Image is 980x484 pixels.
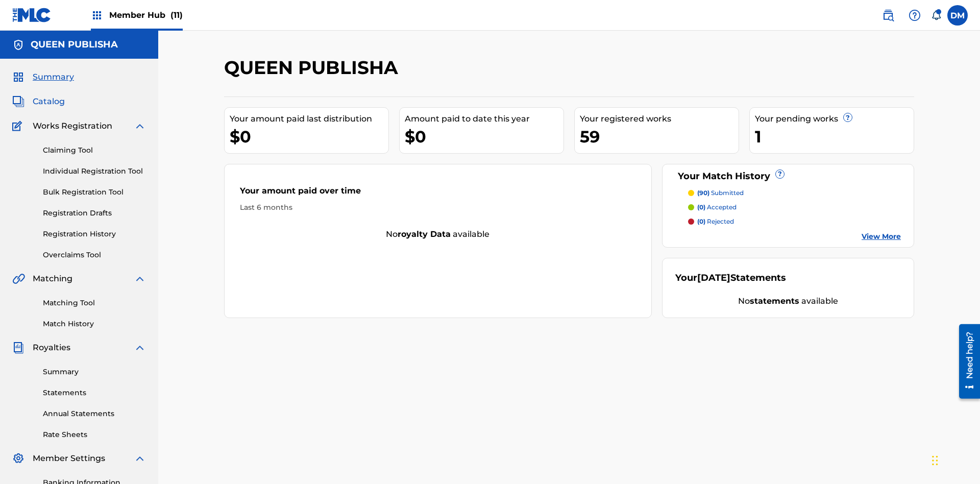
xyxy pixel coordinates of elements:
[134,273,146,285] img: expand
[134,452,146,465] img: expand
[33,273,72,285] span: Matching
[405,125,563,148] div: $0
[134,120,146,132] img: expand
[43,408,146,419] a: Annual Statements
[951,320,980,404] iframe: Resource Center
[12,39,24,51] img: Accounts
[697,189,709,197] span: (90)
[43,429,146,440] a: Rate Sheets
[755,125,914,148] div: 1
[688,217,901,226] a: (0) rejected
[43,367,146,377] a: Summary
[947,5,968,26] div: User Menu
[43,187,146,198] a: Bulk Registration Tool
[776,170,784,178] span: ?
[697,188,744,198] p: submitted
[398,229,451,239] strong: royalty data
[31,39,118,51] h5: QUEEN PUBLISHA
[697,203,705,211] span: (0)
[12,452,24,465] img: Member Settings
[580,125,739,148] div: 59
[862,231,901,242] a: View More
[909,9,921,21] img: help
[33,71,74,83] span: Summary
[230,113,388,125] div: Your amount paid last distribution
[755,113,914,125] div: Your pending works
[688,188,901,198] a: (90) submitted
[170,10,183,20] span: (11)
[697,203,737,212] p: accepted
[43,166,146,177] a: Individual Registration Tool
[878,5,898,26] a: Public Search
[224,56,403,79] h2: QUEEN PUBLISHA
[929,435,980,484] iframe: Chat Widget
[43,229,146,239] a: Registration History
[43,298,146,308] a: Matching Tool
[43,250,146,260] a: Overclaims Tool
[580,113,739,125] div: Your registered works
[33,120,112,132] span: Works Registration
[904,5,925,26] div: Help
[697,217,734,226] p: rejected
[882,9,894,21] img: search
[12,71,24,83] img: Summary
[230,125,388,148] div: $0
[12,95,24,108] img: Catalog
[43,388,146,398] a: Statements
[12,342,24,354] img: Royalties
[225,228,651,240] div: No available
[12,95,65,108] a: CatalogCatalog
[844,113,852,122] span: ?
[12,71,74,83] a: SummarySummary
[33,95,65,108] span: Catalog
[33,342,70,354] span: Royalties
[33,452,105,465] span: Member Settings
[688,203,901,212] a: (0) accepted
[91,9,103,21] img: Top Rightsholders
[932,445,938,476] div: Drag
[240,185,636,202] div: Your amount paid over time
[405,113,563,125] div: Amount paid to date this year
[675,170,901,183] div: Your Match History
[675,295,901,307] div: No available
[43,319,146,329] a: Match History
[134,342,146,354] img: expand
[43,145,146,156] a: Claiming Tool
[12,8,52,22] img: MLC Logo
[109,9,183,21] span: Member Hub
[240,202,636,213] div: Last 6 months
[12,273,25,285] img: Matching
[675,271,786,285] div: Your Statements
[931,10,941,20] div: Notifications
[43,208,146,219] a: Registration Drafts
[697,217,705,225] span: (0)
[12,120,26,132] img: Works Registration
[750,296,799,306] strong: statements
[697,272,730,283] span: [DATE]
